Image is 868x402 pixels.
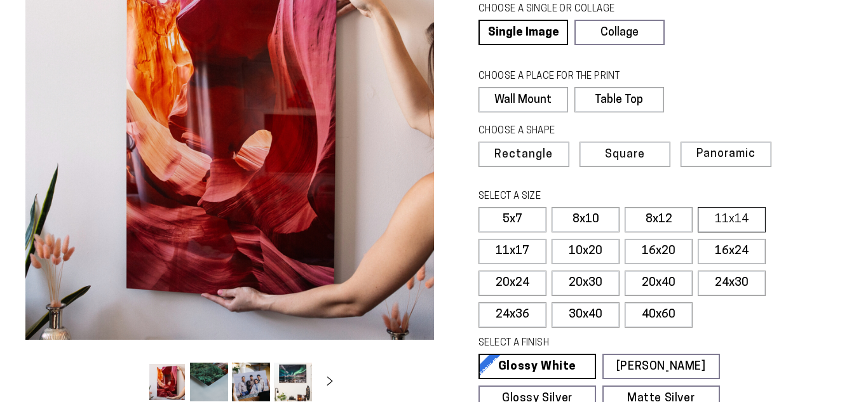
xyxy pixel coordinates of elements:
button: Load image 3 in gallery view [232,363,270,401]
label: 24x36 [478,302,546,328]
button: Load image 1 in gallery view [148,363,186,401]
label: 30x40 [552,302,620,328]
label: 11x14 [698,207,766,232]
legend: CHOOSE A SINGLE OR COLLAGE [478,3,653,17]
label: 20x24 [478,271,546,296]
label: 20x40 [625,271,693,296]
label: Table Top [574,87,664,112]
label: 40x60 [625,302,693,328]
label: 8x12 [625,207,693,232]
legend: CHOOSE A SHAPE [478,124,654,138]
span: Panoramic [696,148,756,160]
a: [PERSON_NAME] [602,354,720,379]
a: Glossy White [478,354,596,379]
button: Slide left [116,368,144,396]
legend: SELECT A SIZE [478,190,692,204]
label: 5x7 [478,207,546,232]
label: 16x20 [625,239,693,264]
label: 10x20 [552,239,620,264]
button: Load image 4 in gallery view [274,363,312,401]
a: Single Image [478,20,568,45]
button: Load image 2 in gallery view [190,363,228,401]
label: 11x17 [478,239,546,264]
legend: CHOOSE A PLACE FOR THE PRINT [478,70,652,84]
button: Slide right [316,368,344,396]
label: 8x10 [552,207,620,232]
span: Square [605,149,645,161]
a: Collage [574,20,664,45]
label: 16x24 [698,239,766,264]
legend: SELECT A FINISH [478,337,692,351]
label: Wall Mount [478,87,568,112]
span: Rectangle [494,149,553,161]
label: 20x30 [552,271,620,296]
label: 24x30 [698,271,766,296]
